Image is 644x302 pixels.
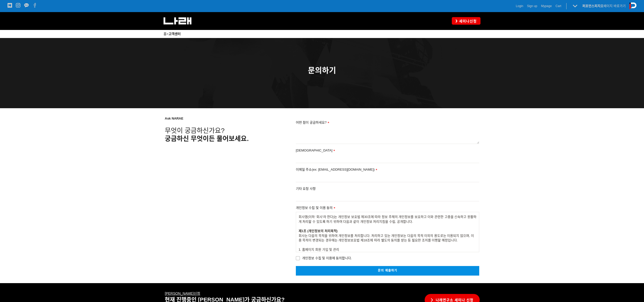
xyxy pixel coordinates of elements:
a: 퍼포먼스피지오페이지 바로가기 [582,4,626,8]
a: 세미나신청 [452,17,480,24]
label: 이메일 주소(ex: [EMAIL_ADDRESS][DOMAIN_NAME]) [296,167,479,172]
span: 문의하기 [308,66,336,74]
a: Sign up [527,4,537,9]
a: [PERSON_NAME] [165,291,194,295]
a: 홈 [164,32,167,36]
span: 궁금하신 무엇이든 물어보세요. [165,135,249,142]
span: 무엇이 궁금하신가요? [165,127,225,134]
a: 문의 제출하기 [296,266,479,275]
span: 개인정보 수집 및 이용에 동의합니다. [296,255,352,261]
a: Mypage [541,4,552,9]
strong: Ask NARAE [165,117,183,120]
label: [DEMOGRAPHIC_DATA] [296,148,479,153]
strong: 퍼포먼스피지오 [582,4,603,8]
div: 회사명(이하 ‘회사’라 한다)는 개인정보 보호법 제30조에 따라 정보 주체의 개인정보를 보호하고 이와 관련한 고충을 신속하고 원활하게 처리할 수 있도록 하기 위하여 다음과 같... [296,212,479,252]
label: 개인정보 수집 및 이용 동의 [296,205,479,211]
label: 기타 요청 사항 [296,186,479,192]
label: 어떤 점이 궁금하세요? [296,120,479,125]
span: 세미나신청 [458,19,477,24]
a: 고객센터 [169,32,181,36]
u: 신청 [165,291,200,295]
a: Login [516,4,523,9]
strong: 제1조 (개인정보의 처리목적) [299,229,338,233]
p: > [164,31,480,37]
a: Cart [555,4,561,9]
